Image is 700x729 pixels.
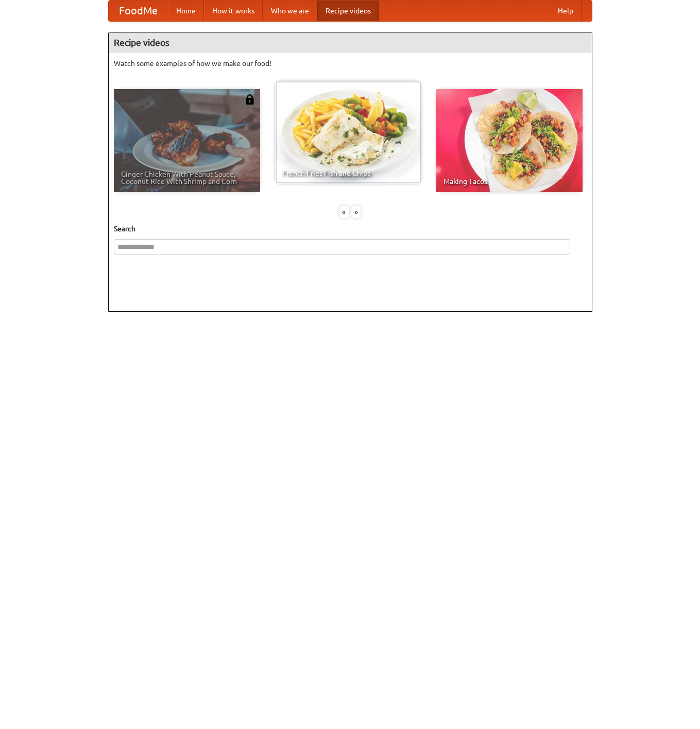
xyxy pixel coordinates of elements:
[282,169,414,177] span: French Fries Fish and Chips
[109,32,592,53] h4: Recipe videos
[245,94,255,105] img: 483408.png
[263,1,317,21] a: Who we are
[275,81,421,184] a: French Fries Fish and Chips
[550,1,582,21] a: Help
[317,1,379,21] a: Recipe videos
[351,206,361,218] div: »
[168,1,204,21] a: Home
[114,224,587,234] h5: Search
[114,58,587,69] p: Watch some examples of how we make our food!
[443,178,575,185] span: Making Tacos
[204,1,263,21] a: How it works
[109,1,168,21] a: FoodMe
[339,206,349,218] div: «
[436,89,583,192] a: Making Tacos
